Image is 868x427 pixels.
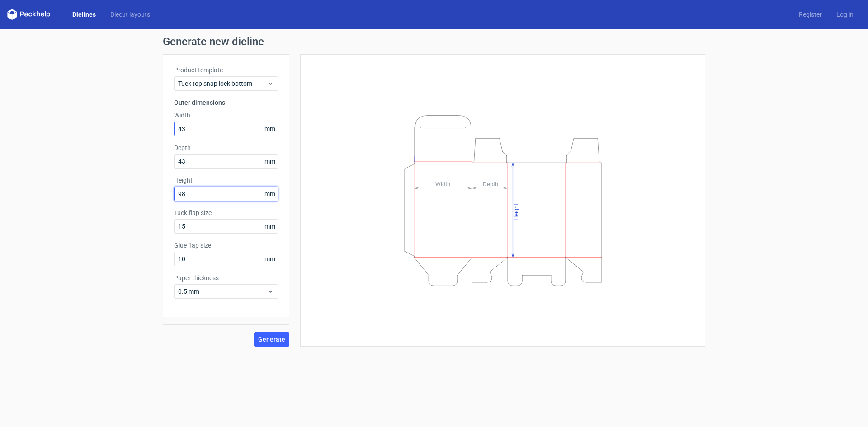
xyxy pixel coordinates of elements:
span: Generate [258,336,285,343]
label: Tuck flap size [174,208,278,217]
a: Diecut layouts [103,10,157,19]
span: mm [262,155,278,168]
span: mm [262,187,278,201]
label: Width [174,111,278,120]
span: mm [262,220,278,233]
span: 0.5 mm [178,287,267,296]
label: Depth [174,143,278,152]
span: mm [262,122,278,136]
a: Dielines [65,10,103,19]
tspan: Height [513,203,519,220]
a: Log in [829,10,861,19]
tspan: Depth [483,180,498,187]
h3: Outer dimensions [174,98,278,107]
tspan: Width [435,180,450,187]
span: Tuck top snap lock bottom [178,79,267,88]
label: Glue flap size [174,241,278,250]
label: Product template [174,66,278,75]
button: Generate [254,332,289,347]
label: Paper thickness [174,273,278,282]
span: mm [262,252,278,266]
a: Register [792,10,829,19]
label: Height [174,176,278,185]
h1: Generate new dieline [163,36,705,47]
